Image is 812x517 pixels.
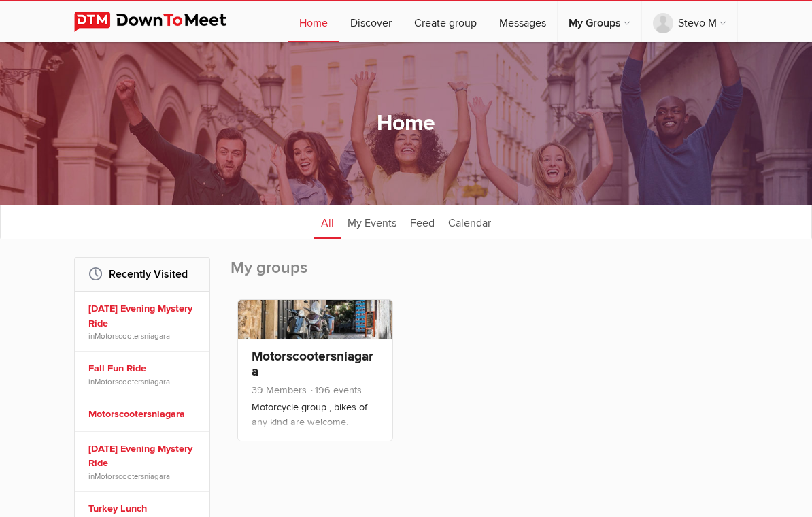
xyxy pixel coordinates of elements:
[88,301,200,331] a: [DATE] Evening Mystery Ride
[341,205,403,239] a: My Events
[441,205,498,239] a: Calendar
[488,1,557,42] a: Messages
[288,1,339,42] a: Home
[558,1,641,42] a: My Groups
[377,110,435,138] h1: Home
[88,361,200,376] a: Fall Fun Ride
[252,348,373,380] a: Motorscootersniagara
[252,384,307,396] span: 39 Members
[88,258,196,290] h2: Recently Visited
[88,441,200,471] a: [DATE] Evening Mystery Ride
[88,471,200,482] span: in
[252,400,379,429] p: Motorcycle group , bikes of any kind are welcome.
[339,1,403,42] a: Discover
[95,377,170,386] a: Motorscootersniagara
[314,205,341,239] a: All
[642,1,737,42] a: Stevo M
[403,205,441,239] a: Feed
[403,1,488,42] a: Create group
[309,384,362,396] span: 196 events
[88,376,200,387] span: in
[231,257,738,293] h2: My groups
[74,12,248,32] img: DownToMeet
[88,331,200,341] span: in
[88,501,200,516] a: Turkey Lunch
[88,407,200,422] a: Motorscootersniagara
[95,471,170,481] a: Motorscootersniagara
[95,331,170,341] a: Motorscootersniagara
